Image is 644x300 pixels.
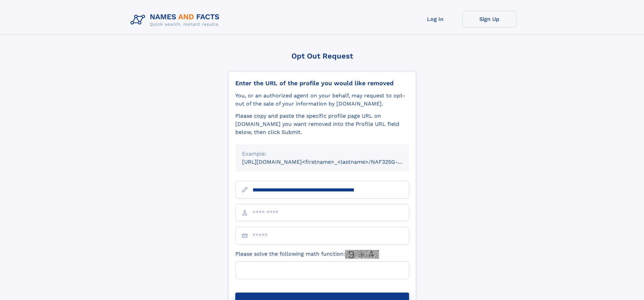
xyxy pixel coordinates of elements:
div: Opt Out Request [228,52,416,60]
img: Logo Names and Facts [128,11,225,29]
div: Example: [242,150,402,158]
a: Log In [408,11,462,27]
a: Sign Up [462,11,517,27]
label: Please solve the following math function: [235,250,379,259]
small: [URL][DOMAIN_NAME]<firstname>_<lastname>/NAF325G-xxxxxxxx [242,159,422,165]
div: Enter the URL of the profile you would like removed [235,79,409,87]
div: Please copy and paste the specific profile page URL on [DOMAIN_NAME] you want removed into the Pr... [235,112,409,136]
div: You, or an authorized agent on your behalf, may request to opt-out of the sale of your informatio... [235,92,409,108]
